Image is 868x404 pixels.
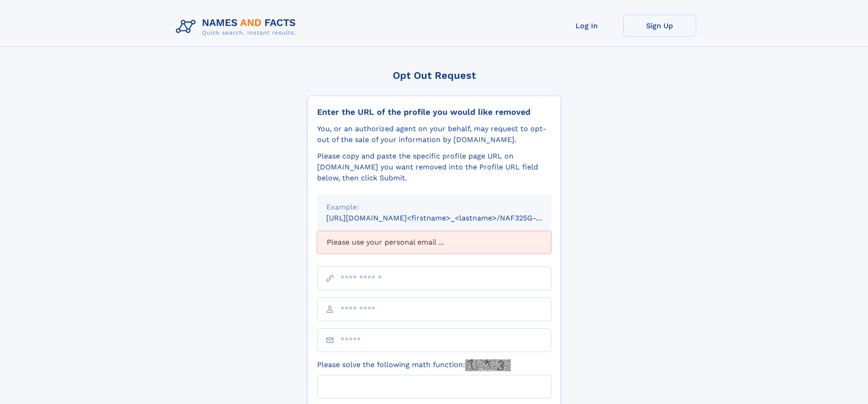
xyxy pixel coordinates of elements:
div: Enter the URL of the profile you would like removed [317,107,551,117]
small: [URL][DOMAIN_NAME]<firstname>_<lastname>/NAF325G-xxxxxxxx [326,214,569,222]
a: Log In [550,15,623,37]
div: Opt Out Request [308,70,561,81]
img: Logo Names and Facts [172,15,303,39]
div: Please copy and paste the specific profile page URL on [DOMAIN_NAME] you want removed into the Pr... [317,151,551,184]
a: Sign Up [623,15,696,37]
div: You, or an authorized agent on your behalf, may request to opt-out of the sale of your informatio... [317,123,551,145]
div: Please use your personal email ... [317,231,551,254]
label: Please solve the following math function: [317,359,511,371]
div: Example: [326,202,542,213]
